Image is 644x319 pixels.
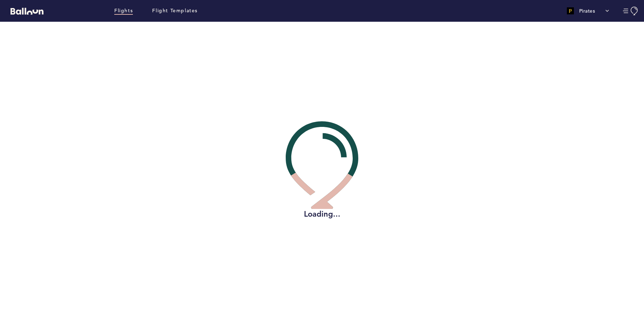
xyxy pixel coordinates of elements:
button: Manage Account [623,7,639,15]
svg: Balloon [11,8,43,15]
a: Balloon [5,7,43,14]
a: Flights [114,7,133,15]
p: Pirates [579,7,595,14]
a: Flight Templates [152,7,198,15]
h2: Loading... [286,209,358,219]
button: Pirates [563,4,613,18]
